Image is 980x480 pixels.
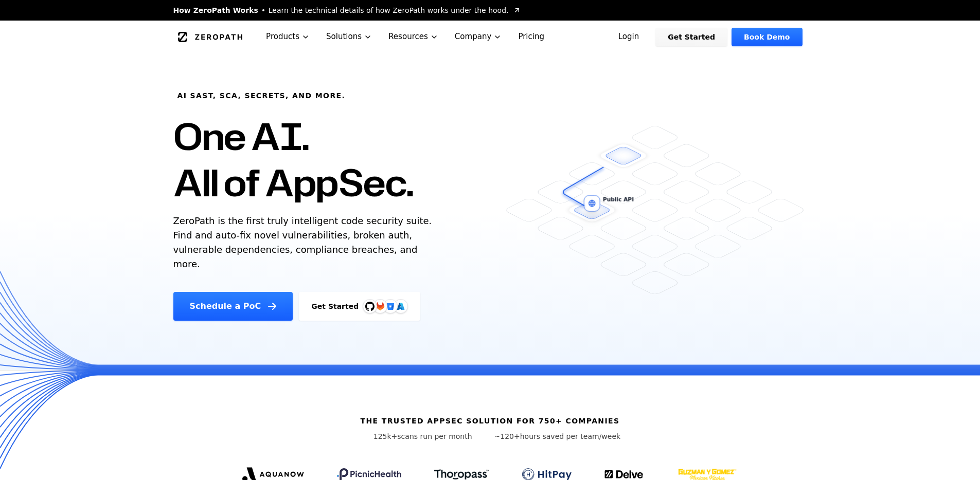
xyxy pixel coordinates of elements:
h1: One AI. All of AppSec. [173,113,414,206]
svg: Bitbucket [385,301,396,312]
img: Thoropass [434,469,489,479]
button: Solutions [318,21,380,53]
a: Book Demo [732,28,802,46]
nav: Global [161,21,819,53]
button: Company [447,21,510,53]
span: ~120+ [494,432,520,440]
a: How ZeroPath WorksLearn the technical details of how ZeroPath works under the hood. [173,5,521,15]
span: How ZeroPath Works [173,5,258,15]
span: Learn the technical details of how ZeroPath works under the hood. [269,5,509,15]
a: Get Started [655,28,727,46]
img: GitLab [370,296,390,317]
a: Schedule a PoC [173,292,293,321]
a: Login [606,28,652,46]
p: scans run per month [360,431,486,441]
img: GitHub [365,302,375,311]
a: Pricing [510,21,553,53]
p: ZeroPath is the first truly intelligent code security suite. Find and auto-fix novel vulnerabilit... [173,214,437,271]
button: Resources [380,21,447,53]
p: hours saved per team/week [494,431,621,441]
h6: The trusted AppSec solution for 750+ companies [360,416,619,426]
h6: AI SAST, SCA, Secrets, and more. [177,90,346,101]
button: Products [258,21,318,53]
a: Get StartedGitHubGitLabAzure [299,292,420,321]
span: 125k+ [373,432,398,440]
img: Azure [397,302,405,310]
